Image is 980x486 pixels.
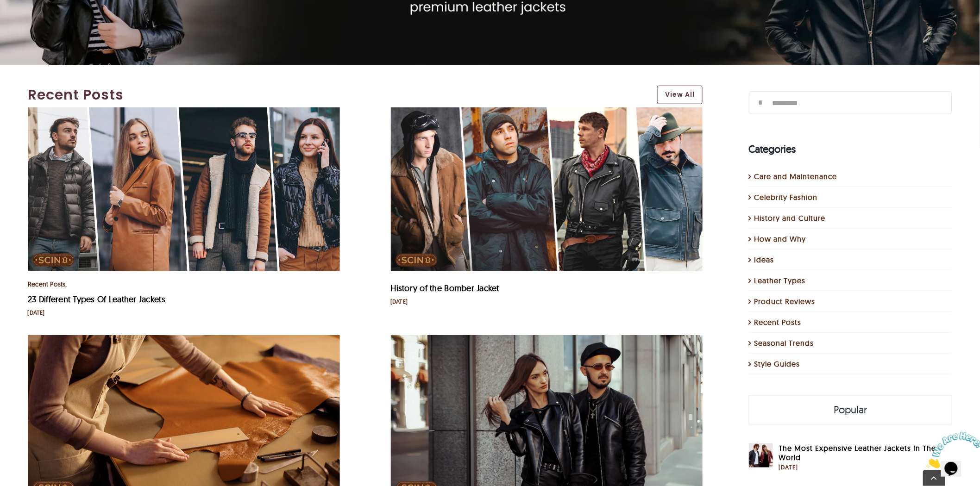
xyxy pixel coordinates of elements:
img: 23 Different Types Of Leather Jackets [28,107,340,271]
a: Style Guides [754,358,948,369]
a: Seasonal Trends [754,337,948,349]
a: Are Leather Jackets in Style in 2025? [391,336,703,345]
a: The Most Expensive Leather Jackets In The World [779,443,952,462]
a: How To Distress Leather In Easy Way [28,336,340,345]
iframe: chat widget [923,428,980,472]
a: Care and Maintenance [754,171,948,182]
a: Popular [749,396,952,424]
a: Recent Posts [754,317,948,328]
a: 23 Different Types Of Leather Jackets [28,294,165,305]
h4: Categories [749,142,952,157]
img: Chat attention grabber [4,4,61,40]
div: [DATE] [390,298,408,305]
a: Ideas [754,254,948,265]
a: 23 Different Types Of Leather Jackets [28,108,340,118]
a: History of the Bomber Jacket [391,283,500,293]
a: How and Why [754,233,948,244]
a: Leather Types [754,275,948,286]
a: Celebrity Fashion [754,192,948,203]
div: [DATE] [27,309,44,317]
a: History and Culture [754,212,948,224]
img: the most expensive leather jackets in the world [749,443,773,467]
img: History of the Bomber Jacket [391,107,703,271]
a: History of the Bomber Jacket [391,108,703,118]
a: Recent Posts [28,280,66,288]
a: Product Reviews [754,296,948,307]
input: Search... [749,91,952,114]
div: , [28,279,340,290]
input: Search [749,91,772,114]
a: View All [657,86,703,104]
div: [DATE] [779,463,952,472]
a: Recent Posts [28,84,648,105]
a: The Most Expensive Leather Jackets In The World [749,444,773,454]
